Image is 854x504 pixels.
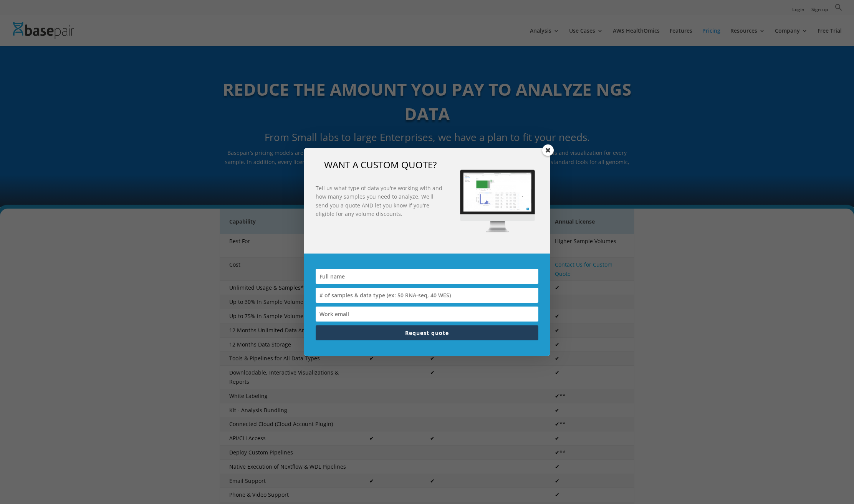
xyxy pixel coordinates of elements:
button: Request quote [316,325,538,340]
input: Work email [316,307,538,322]
span: Request quote [405,329,449,337]
iframe: Drift Widget Chat Controller [816,466,845,495]
strong: Tell us what type of data you're working with and how many samples you need to analyze. We'll sen... [316,184,442,217]
iframe: Drift Widget Chat Window [696,336,849,470]
span: WANT A CUSTOM QUOTE? [324,158,437,171]
input: # of samples & data type (ex: 50 RNA-seq, 40 WES) [316,288,538,303]
input: Full name [316,269,538,284]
